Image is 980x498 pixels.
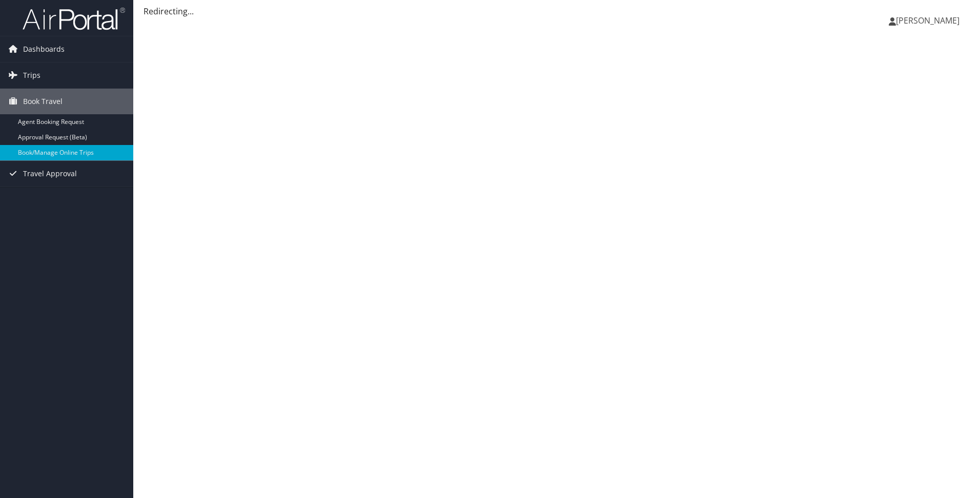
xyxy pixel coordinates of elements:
[23,63,40,88] span: Trips
[23,36,65,62] span: Dashboards
[23,7,125,31] img: airportal-logo.png
[23,161,77,186] span: Travel Approval
[23,89,63,114] span: Book Travel
[889,5,970,36] a: [PERSON_NAME]
[144,5,970,17] div: Redirecting...
[896,15,959,26] span: [PERSON_NAME]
